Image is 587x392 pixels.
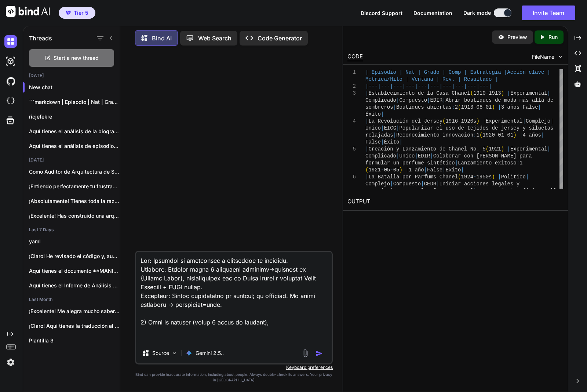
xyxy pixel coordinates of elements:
span: 1913 [489,90,501,96]
p: Bind AI [152,34,172,43]
span: 1 [477,132,480,138]
div: 3 [347,90,356,97]
span: La Batalla por Parfums Chanel [368,174,458,180]
img: darkChat [4,35,17,48]
span: | [507,146,510,152]
span: Éxito [365,111,381,117]
span: | [442,167,445,173]
span: formular un perfume sintético [365,160,455,166]
span: Éxito [384,139,399,145]
span: | [365,90,368,96]
img: cloudideIcon [4,95,17,107]
p: Como Auditor de Arquitectura de Software Senior,... [29,168,120,175]
span: ) [399,167,402,173]
p: ricjefekre [29,113,120,120]
p: ¡Excelente! Has construido una arquitectura muy sólida... [29,212,120,219]
span: | [405,167,408,173]
img: chevron down [557,54,564,60]
span: | [390,181,393,187]
span: Experimental [486,118,523,124]
span: ) [492,174,495,180]
p: Code Generator [258,34,302,43]
p: New chat [29,84,120,91]
span: Compuesto [399,97,427,103]
span: ( [486,146,489,152]
p: Plantilla 3 [29,337,120,344]
img: attachment [301,349,310,357]
span: Discord Support [361,10,402,16]
span: | [365,146,368,152]
img: icon [316,350,323,357]
p: ¡Excelente! Me alegra mucho saber que ya... [29,308,120,315]
span: ( [458,174,461,180]
span: | [541,132,544,138]
span: Experimental [510,146,547,152]
span: | [473,188,476,194]
span: Boutiques abiertas [396,104,452,110]
span: | [381,139,384,145]
span: | [526,174,529,180]
p: Bind can provide inaccurate information, including about people. Always double-check its answers.... [135,372,333,383]
span: relajadas [365,132,393,138]
span: 1921 [368,167,381,173]
span: 01 [507,132,514,138]
span: Reconocimiento innovación [396,132,473,138]
span: | Episodio | Nat | Grado | Comp | Estrategia | [365,69,507,75]
span: ( [442,118,445,124]
span: : [473,132,476,138]
span: 1910 [473,90,486,96]
span: - [390,167,393,173]
span: ) [477,118,480,124]
img: Bind AI [6,6,50,17]
img: Pick Models [171,350,178,356]
div: 4 [347,118,356,125]
span: Unico [365,125,381,131]
span: False [365,139,381,145]
span: | [519,104,522,110]
p: ¡Entiendo perfectamente tu frustración! Tienes toda la... [29,183,120,190]
span: : [517,160,519,166]
span: Unico [399,153,415,159]
span: ( [365,167,368,173]
span: | [550,118,553,124]
span: negociaciones con los [PERSON_NAME] [365,188,473,194]
span: | [365,118,368,124]
button: Discord Support [361,9,402,17]
span: La Revolución del Jersey [368,118,442,124]
button: Invite Team [522,6,575,20]
img: preview [498,34,504,40]
span: Complicado [365,153,396,159]
span: | [415,153,418,159]
p: Aquí tienes el análisis de episodios problema→solución... [29,142,120,150]
span: 08 [477,104,483,110]
span: | [396,153,399,159]
span: False [523,104,538,110]
span: ) [501,146,504,152]
p: Aquí tienes el Informe de Análisis Arquitectónico... [29,282,120,289]
span: EICG [384,125,396,131]
span: | [396,125,399,131]
span: ( [458,104,461,110]
span: Complejo [365,181,390,187]
span: 1 [519,160,522,166]
span: 3 años [501,104,519,110]
span: | [427,97,430,103]
img: Gemini 2.5 flash [185,349,193,357]
p: Keyboard preferences [135,364,333,370]
img: githubDark [4,75,17,87]
h2: OUTPUT [343,193,568,210]
span: ) [492,104,495,110]
span: Start a new thread [54,54,99,62]
p: ¡Claro! Aquí tienes la traducción al inglés... [29,322,120,330]
span: | [430,153,433,159]
span: s [550,125,553,131]
p: Preview [507,33,527,41]
span: | [393,104,396,110]
h2: [DATE] [23,73,120,79]
span: | [421,181,424,187]
span: Tier 5 [74,9,88,17]
span: | [507,90,510,96]
span: Creación y Lanzamiento de Chanel No. 5 [368,146,485,152]
div: 5 [347,146,356,153]
span: Colaborar con [PERSON_NAME] para [433,153,532,159]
